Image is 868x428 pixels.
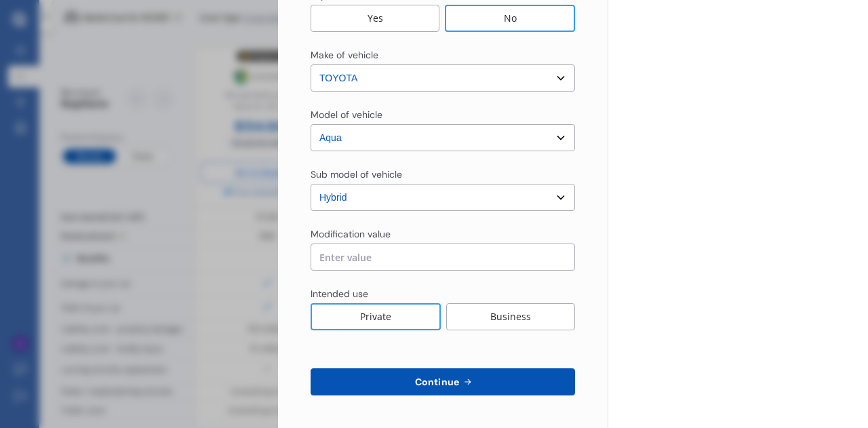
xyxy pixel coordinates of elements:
[311,48,378,62] div: Make of vehicle
[311,5,439,32] div: Yes
[311,287,368,300] div: Intended use
[311,303,441,330] div: Private
[311,168,402,181] div: Sub model of vehicle
[446,303,575,330] div: Business
[311,244,575,271] input: Enter value
[412,376,462,387] span: Continue
[311,227,391,241] div: Modification value
[311,108,382,121] div: Model of vehicle
[311,368,575,395] button: Continue
[445,5,575,32] div: No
